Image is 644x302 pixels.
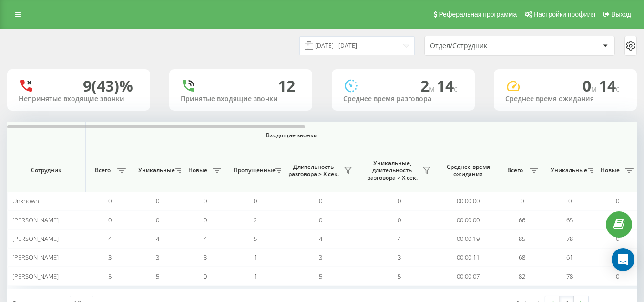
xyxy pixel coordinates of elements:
[91,167,114,174] span: Всего
[430,42,544,50] div: Отдел/Сотрудник
[398,197,401,205] span: 0
[365,159,419,182] span: Уникальные, длительность разговора > Х сек.
[156,272,159,281] span: 5
[156,216,159,224] span: 0
[186,167,210,174] span: Новые
[138,167,173,174] span: Уникальные
[439,229,498,248] td: 00:00:19
[156,234,159,243] span: 4
[439,210,498,229] td: 00:00:00
[254,253,257,261] span: 1
[12,253,59,261] span: [PERSON_NAME]
[181,95,301,103] div: Принятые входящие звонки
[521,197,524,205] span: 0
[204,197,207,205] span: 0
[254,216,257,224] span: 2
[319,197,322,205] span: 0
[204,234,207,243] span: 4
[439,248,498,267] td: 00:00:11
[551,167,585,174] span: Уникальные
[454,83,458,94] span: c
[519,272,525,281] span: 82
[108,253,112,261] span: 3
[566,216,573,224] span: 65
[204,216,207,224] span: 0
[429,83,437,94] span: м
[108,197,112,205] span: 0
[616,83,620,94] span: c
[204,272,207,281] span: 0
[568,197,572,205] span: 0
[319,234,322,243] span: 4
[598,167,622,174] span: Новые
[439,10,517,18] span: Реферальная программа
[15,167,77,174] span: Сотрудник
[439,192,498,210] td: 00:00:00
[398,253,401,261] span: 3
[616,272,619,281] span: 0
[519,234,525,243] span: 85
[108,272,112,281] span: 5
[591,83,599,94] span: м
[398,216,401,224] span: 0
[566,272,573,281] span: 78
[439,267,498,285] td: 00:00:07
[398,234,401,243] span: 4
[286,163,341,178] span: Длительность разговора > Х сек.
[505,95,625,103] div: Среднее время ожидания
[12,234,59,243] span: [PERSON_NAME]
[254,197,257,205] span: 0
[566,234,573,243] span: 78
[599,75,620,96] span: 14
[616,197,619,205] span: 0
[12,272,59,281] span: [PERSON_NAME]
[319,253,322,261] span: 3
[254,272,257,281] span: 1
[519,253,525,261] span: 68
[19,95,139,103] div: Непринятые входящие звонки
[611,10,631,18] span: Выход
[12,216,59,224] span: [PERSON_NAME]
[108,234,112,243] span: 4
[446,163,491,178] span: Среднее время ожидания
[156,197,159,205] span: 0
[398,272,401,281] span: 5
[566,253,573,261] span: 61
[156,253,159,261] span: 3
[343,95,463,103] div: Среднее время разговора
[583,75,599,96] span: 0
[503,167,527,174] span: Всего
[12,197,39,205] span: Unknown
[420,75,437,96] span: 2
[204,253,207,261] span: 3
[319,216,322,224] span: 0
[111,132,473,139] span: Входящие звонки
[83,77,133,95] div: 9 (43)%
[519,216,525,224] span: 66
[533,10,595,18] span: Настройки профиля
[319,272,322,281] span: 5
[612,248,634,271] div: Open Intercom Messenger
[278,77,295,95] div: 12
[616,234,619,243] span: 0
[234,167,272,174] span: Пропущенные
[437,75,458,96] span: 14
[254,234,257,243] span: 5
[108,216,112,224] span: 0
